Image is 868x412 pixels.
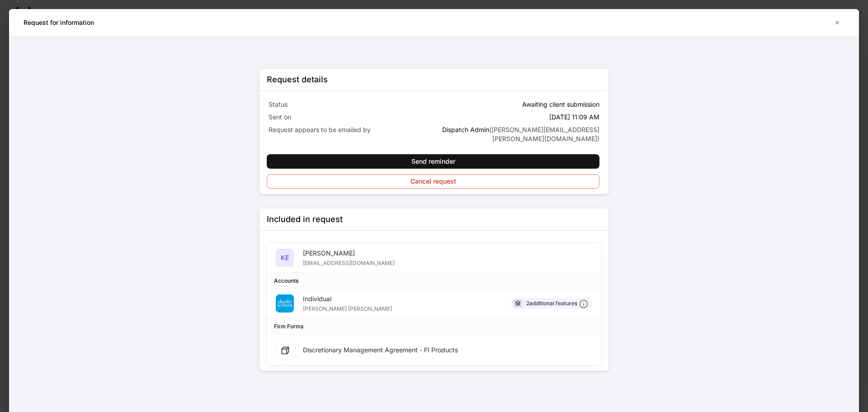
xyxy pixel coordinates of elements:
[303,249,395,258] div: [PERSON_NAME]
[267,74,328,85] div: Request details
[526,299,588,308] div: 2 additional features
[436,125,599,143] p: Dispatch Admin
[303,258,395,267] div: [EMAIL_ADDRESS][DOMAIN_NAME]
[267,154,599,169] button: Send reminder
[267,174,599,189] button: Cancel request
[522,100,599,109] p: Awaiting client submission
[269,100,432,109] p: Status
[274,322,303,331] div: Firm Forms
[267,214,343,225] div: Included in request
[411,157,455,166] div: Send reminder
[303,346,458,355] div: Discretionary Management Agreement - FI Products
[549,113,599,122] p: [DATE] 11:09 AM
[281,253,289,262] h5: KE
[269,125,432,134] p: Request appears to be emailed by
[274,276,298,285] div: Accounts
[489,126,599,142] span: ( [PERSON_NAME][EMAIL_ADDRESS][PERSON_NAME][DOMAIN_NAME] )
[410,177,456,186] div: Cancel request
[303,303,392,313] div: [PERSON_NAME] [PERSON_NAME]
[24,18,94,27] h5: Request for information
[269,113,432,122] p: Sent on
[276,294,294,313] img: charles-schwab-BFYFdbvS.png
[303,294,392,303] div: Individual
